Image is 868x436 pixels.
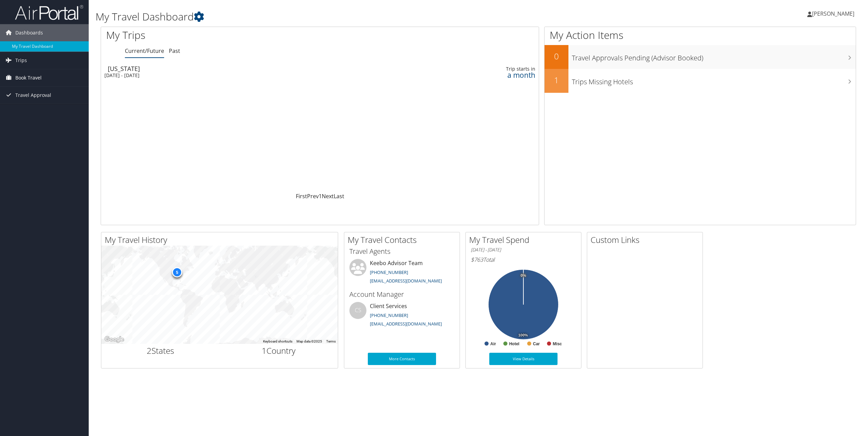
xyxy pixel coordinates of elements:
[545,28,856,42] h1: My Action Items
[545,74,568,86] h2: 1
[296,339,322,343] span: Map data ©2025
[370,312,408,318] a: [PHONE_NUMBER]
[471,256,483,263] span: $763
[225,345,333,357] h2: Country
[103,335,126,344] img: Google
[368,353,436,365] a: More Contacts
[533,341,540,346] text: Car
[346,302,458,330] li: Client Services
[103,335,126,344] a: Open this area in Google Maps (opens a new window)
[370,269,408,275] a: [PHONE_NUMBER]
[147,345,151,356] span: 2
[469,234,581,246] h2: My Travel Spend
[432,72,535,78] div: a month
[489,353,558,365] a: View Details
[509,341,519,346] text: Hotel
[349,247,454,256] h3: Travel Agents
[553,341,562,346] text: Misc
[490,341,496,346] text: Air
[572,50,856,63] h3: Travel Approvals Pending (Advisor Booked)
[326,339,336,343] a: Terms (opens in new tab)
[169,47,180,55] a: Past
[370,278,442,284] a: [EMAIL_ADDRESS][DOMAIN_NAME]
[545,69,856,93] a: 1Trips Missing Hotels
[322,192,334,200] a: Next
[471,247,576,253] h6: [DATE] - [DATE]
[319,192,322,200] a: 1
[15,69,42,86] span: Book Travel
[349,302,366,319] div: CS
[471,256,576,263] h6: Total
[105,234,338,246] h2: My Travel History
[349,290,454,299] h3: Account Manager
[106,28,351,42] h1: My Trips
[432,66,535,72] div: Trip starts in
[15,24,43,41] span: Dashboards
[15,87,51,104] span: Travel Approval
[104,72,365,78] div: [DATE] - [DATE]
[263,339,292,344] button: Keyboard shortcuts
[807,3,861,24] a: [PERSON_NAME]
[518,333,528,337] tspan: 100%
[172,267,182,277] div: 5
[15,4,83,20] img: airportal-logo.png
[96,10,606,24] h1: My Travel Dashboard
[346,259,458,287] li: Keebo Advisor Team
[296,192,307,200] a: First
[106,345,215,357] h2: States
[545,45,856,69] a: 0Travel Approvals Pending (Advisor Booked)
[125,47,164,55] a: Current/Future
[572,74,856,87] h3: Trips Missing Hotels
[812,10,854,17] span: [PERSON_NAME]
[334,192,344,200] a: Last
[108,66,369,72] div: [US_STATE]
[307,192,319,200] a: Prev
[370,321,442,327] a: [EMAIL_ADDRESS][DOMAIN_NAME]
[262,345,266,356] span: 1
[521,274,526,278] tspan: 0%
[591,234,703,246] h2: Custom Links
[348,234,460,246] h2: My Travel Contacts
[15,52,27,69] span: Trips
[545,50,568,62] h2: 0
